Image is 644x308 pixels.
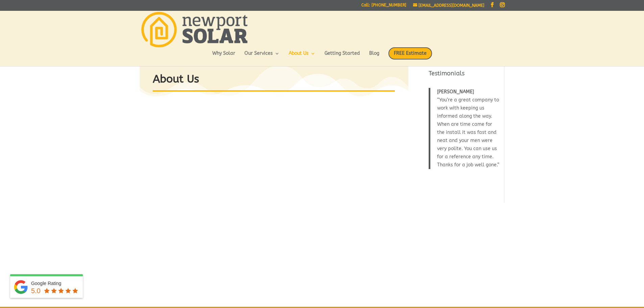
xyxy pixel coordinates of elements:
[289,51,315,63] a: About Us
[141,12,247,47] img: Newport Solar | Solar Energy Optimized.
[212,51,235,63] a: Why Solar
[388,47,432,66] a: FREE Estimate
[437,89,474,95] span: [PERSON_NAME]
[413,3,484,8] a: [EMAIL_ADDRESS][DOMAIN_NAME]
[361,3,406,10] a: Call: [PHONE_NUMBER]
[31,280,79,287] div: Google Rating
[429,69,500,81] h4: Testimonials
[429,88,500,169] blockquote: You’re a great company to work with keeping us informed along the way. When are time came for the...
[325,51,360,63] a: Getting Started
[31,287,41,294] span: 5.0
[244,51,280,63] a: Our Services
[153,73,199,85] strong: About Us
[369,51,379,63] a: Blog
[388,47,432,60] span: FREE Estimate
